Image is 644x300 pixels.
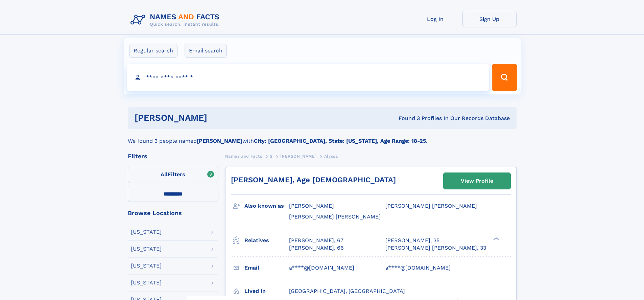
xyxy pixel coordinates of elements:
[127,64,489,91] input: search input
[461,173,493,189] div: View Profile
[131,263,162,269] div: [US_STATE]
[128,129,517,145] div: We found 3 people named with .
[244,285,289,297] h3: Lived in
[225,152,262,160] a: Names and Facts
[128,11,225,29] img: Logo Names and Facts
[128,153,218,159] div: Filters
[131,280,162,285] div: [US_STATE]
[303,115,510,122] div: Found 3 Profiles In Our Records Database
[131,246,162,252] div: [US_STATE]
[462,11,517,27] a: Sign Up
[408,11,462,27] a: Log In
[289,288,405,294] span: [GEOGRAPHIC_DATA], [GEOGRAPHIC_DATA]
[128,210,218,216] div: Browse Locations
[270,152,273,160] a: S
[444,173,510,189] a: View Profile
[289,203,334,209] span: [PERSON_NAME]
[324,154,338,159] span: Alyssa
[161,171,168,178] span: All
[280,154,316,159] span: [PERSON_NAME]
[270,154,273,159] span: S
[244,200,289,212] h3: Also known as
[244,235,289,246] h3: Relatives
[492,64,517,91] button: Search Button
[231,176,396,184] a: [PERSON_NAME], Age [DEMOGRAPHIC_DATA]
[131,229,162,235] div: [US_STATE]
[185,44,227,58] label: Email search
[385,244,486,252] a: [PERSON_NAME] [PERSON_NAME], 33
[129,44,177,58] label: Regular search
[385,237,439,244] a: [PERSON_NAME], 35
[289,213,381,220] span: [PERSON_NAME] [PERSON_NAME]
[492,236,500,241] div: ❯
[128,167,218,183] label: Filters
[289,237,343,244] a: [PERSON_NAME], 67
[289,244,344,252] a: [PERSON_NAME], 66
[135,114,303,122] h1: [PERSON_NAME]
[244,262,289,274] h3: Email
[197,138,242,144] b: [PERSON_NAME]
[280,152,316,160] a: [PERSON_NAME]
[385,203,477,209] span: [PERSON_NAME] [PERSON_NAME]
[254,138,426,144] b: City: [GEOGRAPHIC_DATA], State: [US_STATE], Age Range: 18-25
